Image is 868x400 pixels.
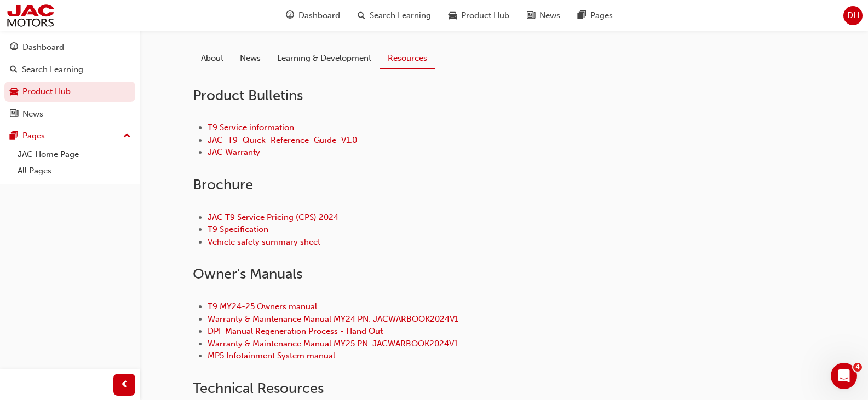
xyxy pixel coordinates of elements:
iframe: Intercom live chat [831,363,857,389]
span: car-icon [10,87,18,97]
a: Product Hub [4,82,135,102]
span: guage-icon [286,9,294,22]
span: DH [847,9,859,22]
div: Search Learning [22,63,83,76]
h2: Technical Resources [193,380,815,397]
a: News [4,104,135,124]
h2: Brochure [193,176,815,194]
a: Vehicle safety summary sheet [208,237,320,247]
a: T9 MY24-25 Owners manual [208,302,317,311]
a: T9 Specification [208,224,268,234]
a: News [232,48,269,68]
div: Pages [22,130,45,142]
span: Pages [590,9,613,22]
a: Dashboard [4,37,135,57]
a: car-iconProduct Hub [440,4,518,27]
span: Product Hub [461,9,509,22]
a: pages-iconPages [569,4,622,27]
h2: Owner ' s Manuals [193,265,815,283]
button: Pages [4,126,135,146]
span: pages-icon [10,131,18,141]
div: Dashboard [22,41,64,54]
a: guage-iconDashboard [277,4,349,27]
span: news-icon [527,9,535,22]
a: Resources [380,48,435,69]
span: guage-icon [10,43,18,53]
a: JAC Home Page [13,146,135,163]
a: search-iconSearch Learning [349,4,440,27]
a: MP5 Infotainment System manual [208,351,335,361]
a: news-iconNews [518,4,569,27]
a: JAC Warranty [208,147,260,157]
a: Search Learning [4,60,135,80]
span: car-icon [449,9,457,22]
span: Dashboard [298,9,340,22]
a: Learning & Development [269,48,380,68]
a: Warranty & Maintenance Manual MY24 PN: JACWARBOOK2024V1 [208,314,458,324]
a: JAC T9 Service Pricing (CPS) 2024 [208,212,338,222]
button: DH [843,6,863,25]
a: All Pages [13,163,135,179]
div: News [22,108,43,120]
button: DashboardSearch LearningProduct HubNews [4,35,135,126]
span: 4 [853,363,862,372]
a: Warranty & Maintenance Manual MY25 PN: JACWARBOOK2024V1 [208,339,458,349]
span: search-icon [358,9,365,22]
span: news-icon [10,109,18,119]
span: Search Learning [370,9,431,22]
img: jac-portal [5,3,55,28]
span: up-icon [123,129,131,143]
h2: Product Bulletins [193,87,815,105]
span: prev-icon [120,378,129,392]
a: JAC_T9_Quick_Reference_Guide_V1.0 [208,135,357,145]
span: pages-icon [578,9,586,22]
a: About [193,48,232,68]
a: T9 Service information [208,123,294,132]
span: search-icon [10,65,18,75]
span: News [539,9,560,22]
a: DPF Manual Regeneration Process - Hand Out [208,326,383,336]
